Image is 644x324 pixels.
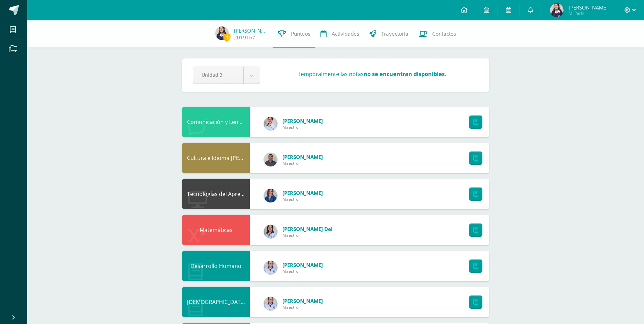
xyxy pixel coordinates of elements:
[550,3,564,17] img: 016a31844e7f08065a7e0eab0c910ae8.png
[264,297,277,310] img: a19da184a6dd3418ee17da1f5f2698ae.png
[291,30,310,37] span: Punteos
[282,124,323,130] span: Maestro
[569,4,608,11] span: [PERSON_NAME]
[315,20,364,48] a: Actividades
[282,154,323,160] span: [PERSON_NAME]
[298,70,446,78] h3: Temporalmente las notas .
[282,232,333,238] span: Maestro
[569,10,608,16] span: Mi Perfil
[182,107,250,137] div: Comunicación y Lenguaje Idioma Extranjero Inglés
[332,30,359,37] span: Actividades
[264,117,277,130] img: d52ea1d39599abaa7d54536d330b5329.png
[282,226,333,232] span: [PERSON_NAME] del
[223,33,231,41] span: 1
[264,189,277,202] img: dc8e5749d5cc5fa670e8d5c98426d2b3.png
[432,30,456,37] span: Contactos
[264,225,277,238] img: 8adba496f07abd465d606718f465fded.png
[282,304,323,310] span: Maestro
[364,20,413,48] a: Trayectoria
[273,20,315,48] a: Punteos
[282,262,323,268] span: [PERSON_NAME]
[282,190,323,196] span: [PERSON_NAME]
[282,268,323,274] span: Maestro
[282,118,323,124] span: [PERSON_NAME]
[282,298,323,304] span: [PERSON_NAME]
[182,143,250,173] div: Cultura e Idioma Maya Garífuna o Xinca
[234,34,255,41] a: 2019167
[381,30,408,37] span: Trayectoria
[234,27,268,34] a: [PERSON_NAME]
[182,287,250,317] div: Evangelización
[182,179,250,209] div: Tecnologías del Aprendizaje y la Comunicación
[282,160,323,166] span: Maestro
[264,261,277,274] img: a19da184a6dd3418ee17da1f5f2698ae.png
[215,26,229,40] img: 016a31844e7f08065a7e0eab0c910ae8.png
[182,251,250,281] div: Desarrollo Humano
[264,153,277,166] img: c930f3f73c3d00a5c92100a53b7a1b5a.png
[193,67,260,84] a: Unidad 3
[182,215,250,245] div: Matemáticas
[282,196,323,202] span: Maestro
[413,20,461,48] a: Contactos
[364,70,445,78] strong: no se encuentran disponibles
[202,67,235,83] span: Unidad 3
